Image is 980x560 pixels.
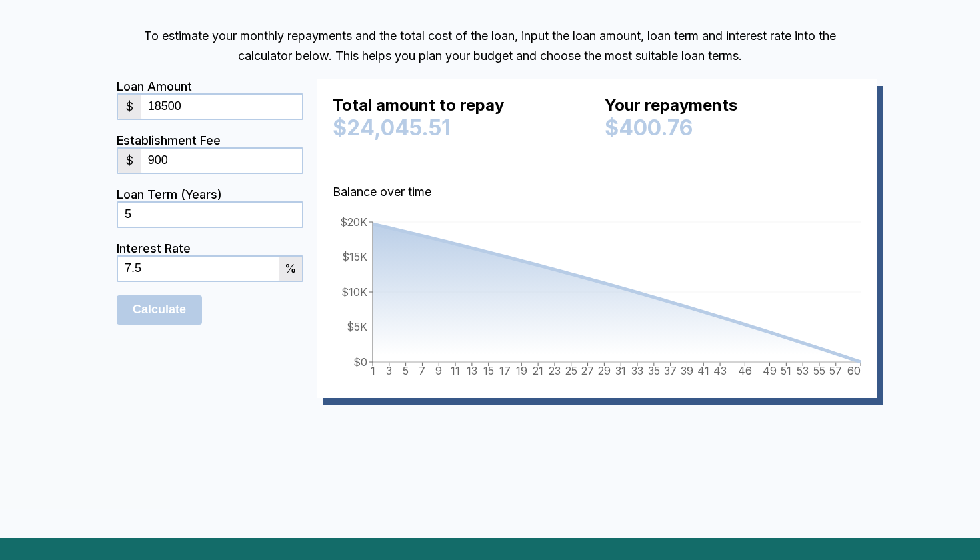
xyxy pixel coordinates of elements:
[342,250,367,263] tspan: $15K
[499,364,511,377] tspan: 17
[565,364,577,377] tspan: 25
[118,95,141,119] div: $
[713,364,727,377] tspan: 43
[781,364,791,377] tspan: 51
[117,187,303,201] div: Loan Term (Years)
[117,241,303,255] div: Interest Rate
[813,364,825,377] tspan: 55
[435,364,442,377] tspan: 9
[829,364,842,377] tspan: 57
[648,364,660,377] tspan: 35
[664,364,677,377] tspan: 37
[371,364,375,377] tspan: 1
[605,95,861,121] div: Your repayments
[118,203,302,227] input: 0
[598,364,611,377] tspan: 29
[117,133,303,147] div: Establishment Fee
[451,364,460,377] tspan: 11
[117,295,202,325] input: Calculate
[738,364,752,377] tspan: 46
[483,364,494,377] tspan: 15
[615,364,626,377] tspan: 31
[533,364,543,377] tspan: 21
[117,79,303,93] div: Loan Amount
[697,364,709,377] tspan: 41
[117,26,863,66] p: To estimate your monthly repayments and the total cost of the loan, input the loan amount, loan t...
[353,355,367,368] tspan: $0
[340,215,367,228] tspan: $20K
[333,95,589,121] div: Total amount to repay
[581,364,594,377] tspan: 27
[333,115,589,141] div: $24,045.51
[631,364,643,377] tspan: 33
[467,364,477,377] tspan: 13
[516,364,527,377] tspan: 19
[403,364,409,377] tspan: 5
[347,320,367,333] tspan: $5K
[549,364,561,377] tspan: 23
[118,149,141,173] div: $
[141,95,302,119] input: 0
[419,364,425,377] tspan: 7
[763,364,777,377] tspan: 49
[141,149,302,173] input: 0
[386,364,392,377] tspan: 3
[605,115,861,141] div: $400.76
[333,182,861,202] p: Balance over time
[118,257,279,281] input: 0
[847,364,861,377] tspan: 60
[797,364,809,377] tspan: 53
[279,257,302,281] div: %
[341,285,367,298] tspan: $10K
[681,364,693,377] tspan: 39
